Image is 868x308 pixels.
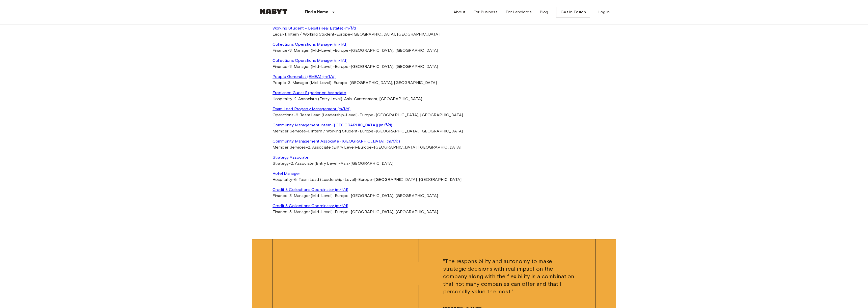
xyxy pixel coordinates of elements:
a: For Landlords [506,9,532,15]
span: Europe [335,64,349,69]
a: About [453,9,465,15]
span: 1. Intern / Working Student [285,32,334,37]
a: Collections Operations Manager (m/f/d) [273,41,595,47]
span: 2. Associate (Entry Level) [291,161,339,166]
span: [GEOGRAPHIC_DATA], [GEOGRAPHIC_DATA] [376,113,463,117]
span: [GEOGRAPHIC_DATA], [GEOGRAPHIC_DATA] [376,129,463,133]
span: Finance [273,48,287,53]
span: Operations [273,113,294,117]
span: 3. Manager (Mid-Level) [289,193,333,198]
span: 2. Associate (Entry Level) [308,145,356,150]
span: People [273,80,286,85]
span: Finance [273,64,287,69]
span: Europe [334,80,347,85]
span: - - - [273,48,438,53]
span: Europe [336,32,350,37]
span: Member Services [273,145,306,150]
span: 3. Manager (Mid-Level) [289,209,333,214]
span: [GEOGRAPHIC_DATA], [GEOGRAPHIC_DATA] [351,64,438,69]
span: [GEOGRAPHIC_DATA], [GEOGRAPHIC_DATA] [374,177,462,182]
a: For Business [473,9,498,15]
a: Community Management Intern ([GEOGRAPHIC_DATA]) (m/f/d) [273,122,595,128]
a: Hotel Manager [273,171,595,177]
span: Strategy [273,161,289,166]
span: Asia [341,161,348,166]
span: 3. Manager (Mid-Level) [289,64,333,69]
span: - - - [273,32,440,37]
span: 6. Team Lead (Leadership-Level) [294,177,356,182]
span: Member Services [273,129,306,133]
span: [GEOGRAPHIC_DATA] [350,161,393,166]
span: Finance [273,209,287,214]
span: [GEOGRAPHIC_DATA], [GEOGRAPHIC_DATA] [351,209,438,214]
span: Legal [273,32,283,37]
a: Freelance Guest Experience Associate [273,90,595,96]
span: Cantonment, [GEOGRAPHIC_DATA] [354,96,422,101]
span: Hospitality [273,177,292,182]
span: 3. Manager (Mid-Level) [289,48,333,53]
span: - - - [273,193,438,198]
span: 2. Associate (Entry Level) [294,96,342,101]
span: [GEOGRAPHIC_DATA], [GEOGRAPHIC_DATA] [352,32,440,37]
img: Habyt [258,9,289,14]
a: Collections Operations Manager (m/f/d) [273,58,595,64]
span: Finance [273,193,287,198]
span: Europe [358,177,372,182]
a: Strategy Associate [273,154,595,160]
span: Asia [344,96,352,101]
a: Blog [540,9,548,15]
span: Europe [360,113,373,117]
span: - - - [273,80,437,85]
span: 6. Team Lead (Leadership-Level) [296,113,358,117]
a: Credit & Collections Coordinator (m/f/d) [273,187,595,193]
a: Team Lead Property Management (m/f/d) [273,106,595,112]
span: [GEOGRAPHIC_DATA], [GEOGRAPHIC_DATA] [351,48,438,53]
span: Europe [335,193,349,198]
span: Europe [358,145,372,150]
span: [GEOGRAPHIC_DATA], [GEOGRAPHIC_DATA] [351,193,438,198]
span: 1. Intern / Working Student [308,129,358,133]
a: Get in Touch [556,7,590,17]
span: - - - [273,113,463,117]
span: [GEOGRAPHIC_DATA], [GEOGRAPHIC_DATA] [374,145,461,150]
p: Find a Home [305,9,328,15]
span: - - - [273,64,438,69]
span: [GEOGRAPHIC_DATA], [GEOGRAPHIC_DATA] [349,80,437,85]
span: 3. Manager (Mid-Level) [288,80,331,85]
span: Europe [360,129,374,133]
span: - - - [273,129,463,133]
span: Europe [335,48,349,53]
span: - - - [273,209,438,214]
span: Hospitality [273,96,292,101]
a: Working Student - Legal (Real Estate) (m/f/d) [273,25,595,31]
span: "The responsibility and autonomy to make strategic decisions with real impact on the company alon... [443,258,575,295]
a: Credit & Collections Coordinator (m/f/d) [273,203,595,209]
span: Europe [335,209,349,214]
span: - - - [273,161,393,166]
a: Log in [598,9,610,15]
span: - - - [273,177,462,182]
a: People Generalist (EMEA) (m/f/d) [273,74,595,80]
span: - - - [273,145,461,150]
a: Community Management Associate ([GEOGRAPHIC_DATA]) (m/f/d) [273,138,595,144]
span: - - - [273,96,422,101]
